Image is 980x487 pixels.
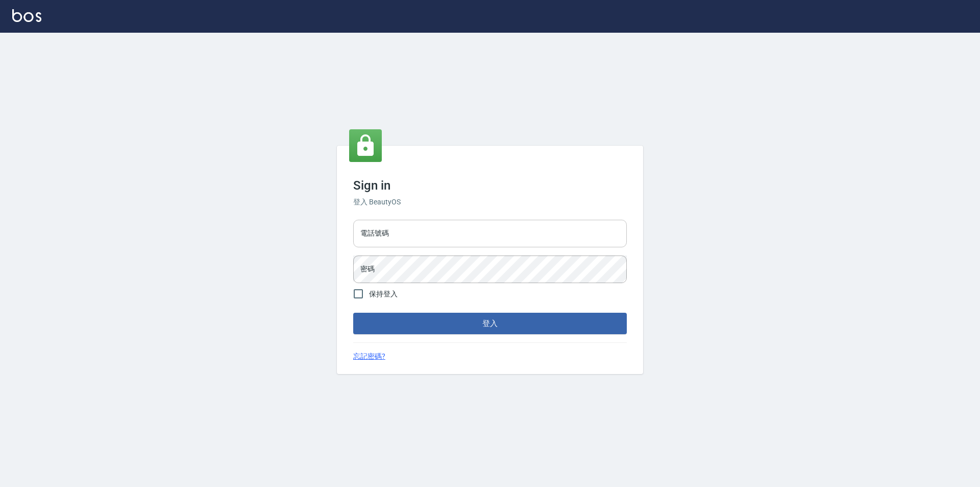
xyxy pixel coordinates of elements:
h3: Sign in [353,178,627,193]
h6: 登入 BeautyOS [353,197,627,207]
button: 登入 [353,313,627,334]
span: 保持登入 [369,289,398,299]
a: 忘記密碼? [353,351,385,362]
img: Logo [12,9,41,22]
